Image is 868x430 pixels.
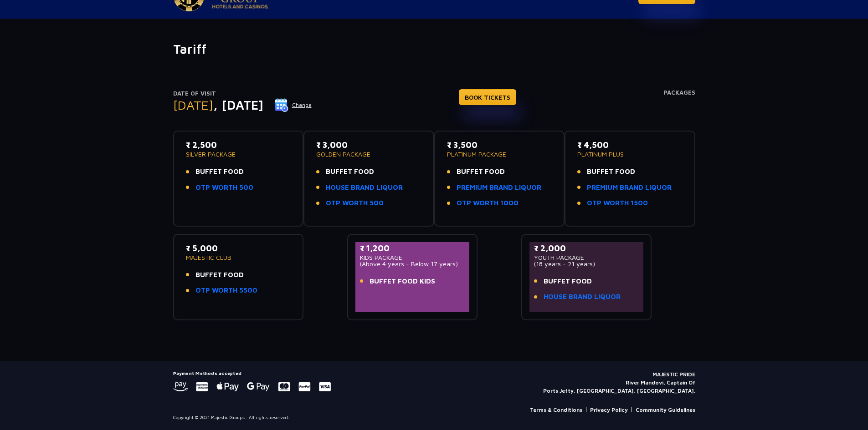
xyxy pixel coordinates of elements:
p: Date of Visit [173,89,312,98]
span: BUFFET FOOD [195,270,244,280]
span: [DATE] [173,97,213,112]
p: ₹ 5,000 [186,242,291,254]
p: GOLDEN PACKAGE [316,151,421,157]
p: KIDS PACKAGE [360,254,465,261]
p: ₹ 2,500 [186,139,291,151]
span: BUFFET FOOD [326,167,374,177]
button: Change [274,98,312,112]
a: Community Guidelines [636,406,695,414]
a: OTP WORTH 5500 [195,285,257,296]
p: (Above 4 years - Below 17 years) [360,261,465,267]
p: (18 years - 21 years) [534,261,639,267]
p: ₹ 3,000 [316,139,421,151]
span: , [DATE] [213,97,263,112]
a: Terms & Conditions [530,406,582,414]
span: BUFFET FOOD [195,167,244,177]
a: PREMIUM BRAND LIQUOR [457,182,541,193]
p: SILVER PACKAGE [186,151,291,157]
p: MAJESTIC PRIDE River Mandovi, Captain Of Ports Jetty, [GEOGRAPHIC_DATA], [GEOGRAPHIC_DATA]. [543,370,695,395]
a: OTP WORTH 500 [195,182,253,193]
p: ₹ 1,200 [360,242,465,254]
a: OTP WORTH 1000 [457,198,519,208]
a: BOOK TICKETS [459,89,516,105]
h5: Payment Methods accepted [173,370,331,376]
p: PLATINUM PACKAGE [447,151,552,157]
a: PREMIUM BRAND LIQUOR [587,182,672,193]
p: ₹ 2,000 [534,242,639,254]
a: Privacy Policy [590,406,628,414]
span: BUFFET FOOD [457,167,505,177]
a: HOUSE BRAND LIQUOR [544,292,621,302]
h4: Packages [663,89,695,122]
span: BUFFET FOOD KIDS [370,276,435,287]
span: BUFFET FOOD [587,167,635,177]
p: ₹ 4,500 [577,139,683,151]
p: YOUTH PACKAGE [534,254,639,261]
p: PLATINUM PLUS [577,151,683,157]
h1: Tariff [173,41,695,57]
span: BUFFET FOOD [544,276,592,287]
a: HOUSE BRAND LIQUOR [326,182,403,193]
a: OTP WORTH 500 [326,198,384,208]
a: OTP WORTH 1500 [587,198,648,208]
p: Copyright © 2021 Majestic Groups . All rights reserved. [173,414,289,421]
p: MAJESTIC CLUB [186,254,291,261]
p: ₹ 3,500 [447,139,552,151]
